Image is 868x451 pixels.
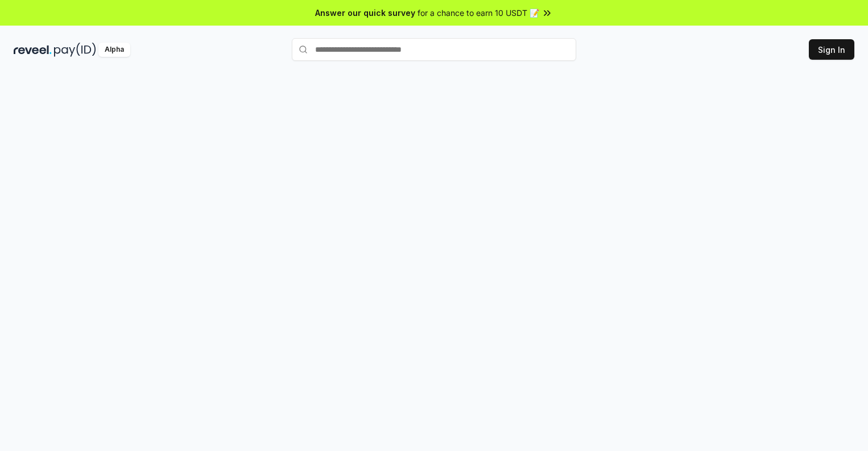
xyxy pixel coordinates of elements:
[809,39,854,60] button: Sign In
[418,7,539,19] span: for a chance to earn 10 USDT 📝
[54,43,96,57] img: pay_id
[315,7,415,19] span: Answer our quick survey
[14,43,52,57] img: reveel_dark
[98,43,130,57] div: Alpha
